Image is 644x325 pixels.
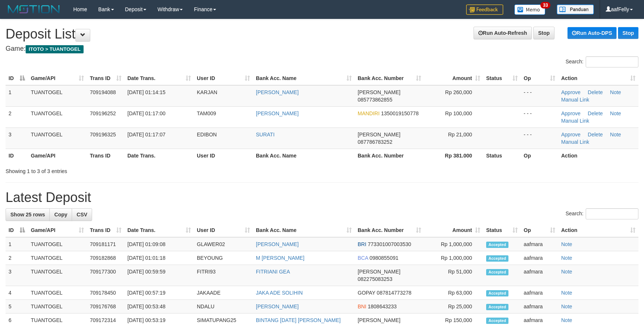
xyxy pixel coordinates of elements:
th: Status: activate to sort column ascending [483,72,521,85]
a: Note [610,110,621,116]
a: Manual Link [561,118,589,124]
th: Bank Acc. Name: activate to sort column ascending [253,72,355,85]
span: CSV [77,212,87,218]
td: Rp 51,000 [424,265,483,286]
span: EDIBON [197,132,217,137]
a: Note [561,255,572,261]
td: [DATE] 01:09:08 [124,237,194,251]
img: Feedback.jpg [466,4,503,15]
span: Rp 21,000 [448,132,472,137]
span: Copy 082275083253 to clipboard [358,276,392,282]
th: Bank Acc. Number: activate to sort column ascending [355,72,424,85]
span: Copy 087786783252 to clipboard [358,139,392,145]
th: Date Trans.: activate to sort column ascending [124,223,194,237]
td: 5 [6,300,28,314]
a: Manual Link [561,97,589,103]
td: TUANTOGEL [28,127,87,149]
a: Show 25 rows [6,208,50,221]
th: Date Trans. [124,149,194,162]
span: Accepted [486,318,508,324]
span: [DATE] 01:17:07 [127,132,165,137]
td: [DATE] 00:53:48 [124,300,194,314]
span: Show 25 rows [10,212,45,218]
td: - - - [521,127,558,149]
a: JAKA ADE SOLIHIN [256,290,303,296]
img: panduan.png [557,4,594,14]
a: BINTANG [DATE] [PERSON_NAME] [256,317,341,323]
a: Note [610,89,621,95]
span: Accepted [486,242,508,248]
th: Game/API: activate to sort column ascending [28,72,87,85]
a: [PERSON_NAME] [256,304,299,309]
span: Copy 085773862855 to clipboard [358,97,392,103]
th: Amount: activate to sort column ascending [424,72,483,85]
td: TUANTOGEL [28,265,87,286]
a: Note [561,317,572,323]
a: Note [561,241,572,247]
span: Rp 100,000 [445,110,472,116]
th: Amount: activate to sort column ascending [424,223,483,237]
td: [DATE] 00:57:19 [124,286,194,300]
a: [PERSON_NAME] [256,89,299,95]
th: Op: activate to sort column ascending [521,72,558,85]
span: Copy 1350019150778 to clipboard [381,110,419,116]
td: TUANTOGEL [28,106,87,127]
h4: Game: [6,45,638,53]
a: Note [561,304,572,309]
span: Copy [54,212,67,218]
td: NDALU [194,300,253,314]
td: 709178450 [87,286,124,300]
span: Accepted [486,269,508,275]
td: JAKAADE [194,286,253,300]
td: aafmara [521,265,558,286]
span: BNI [358,304,366,309]
span: Copy 0980855091 to clipboard [370,255,399,261]
td: TUANTOGEL [28,251,87,265]
a: Approve [561,110,580,116]
th: Game/API [28,149,87,162]
label: Search: [566,56,638,67]
td: - - - [521,85,558,107]
a: Manual Link [561,139,589,145]
span: 709196252 [90,110,116,116]
span: KARJAN [197,89,217,95]
th: Trans ID: activate to sort column ascending [87,223,124,237]
a: Note [561,290,572,296]
td: 709177300 [87,265,124,286]
h1: Deposit List [6,27,638,42]
th: Op [521,149,558,162]
a: Delete [588,132,603,137]
td: TUANTOGEL [28,286,87,300]
a: Stop [618,27,638,39]
a: Run Auto-DPS [567,27,617,39]
span: [PERSON_NAME] [358,317,400,323]
td: [DATE] 01:01:18 [124,251,194,265]
a: Approve [561,89,580,95]
a: Delete [588,89,603,95]
th: Rp 381.000 [424,149,483,162]
img: Button%20Memo.svg [514,4,546,15]
span: MANDIRI [358,110,380,116]
img: MOTION_logo.png [6,4,62,15]
a: Note [561,269,572,275]
span: Accepted [486,290,508,296]
a: Run Auto-Refresh [474,27,532,39]
td: 1 [6,85,28,107]
label: Search: [566,208,638,219]
span: 33 [540,2,550,9]
td: 4 [6,286,28,300]
td: BEYOUNG [194,251,253,265]
th: Trans ID [87,149,124,162]
th: Action: activate to sort column ascending [558,72,638,85]
th: Status [483,149,521,162]
th: ID: activate to sort column descending [6,223,28,237]
td: 2 [6,251,28,265]
td: Rp 1,000,000 [424,237,483,251]
td: aafmara [521,237,558,251]
a: SURATI [256,132,274,137]
span: BCA [358,255,368,261]
span: 709194088 [90,89,116,95]
a: Copy [49,208,72,221]
td: TUANTOGEL [28,300,87,314]
th: ID [6,149,28,162]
